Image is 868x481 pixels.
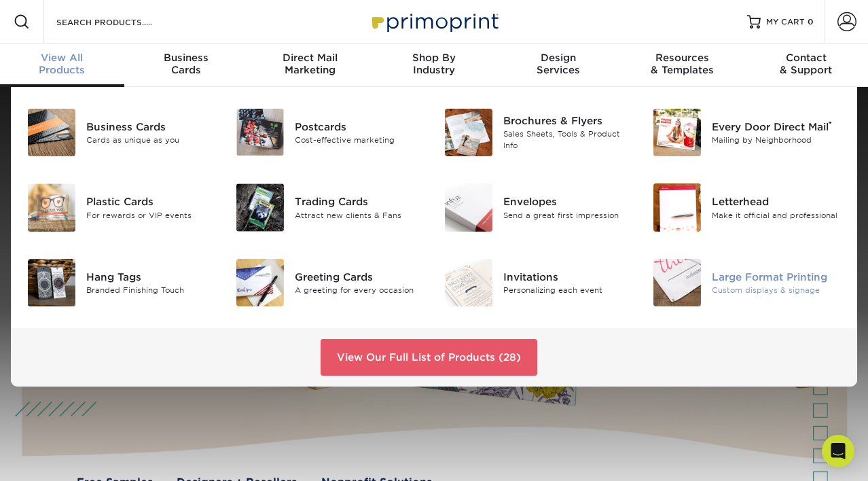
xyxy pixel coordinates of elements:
[124,43,249,87] a: BusinessCards
[321,339,537,376] a: View Our Full List of Products (28)
[503,129,632,152] div: Sales Sheets, Tools & Product Info
[28,183,75,231] img: Plastic Cards
[236,259,284,306] img: Greeting Cards
[653,103,841,162] a: Every Door Direct Mail Every Door Direct Mail® Mailing by Neighborhood
[712,135,841,146] div: Mailing by Neighborhood
[86,209,215,221] div: For rewards or VIP events
[124,52,249,76] div: Cards
[620,52,744,64] span: Resources
[503,194,632,209] div: Envelopes
[503,285,632,296] div: Personalizing each event
[620,52,744,76] div: & Templates
[653,183,701,231] img: Letterhead
[236,103,424,161] a: Postcards Postcards Cost-effective marketing
[86,285,215,296] div: Branded Finishing Touch
[766,16,805,28] span: MY CART
[744,52,868,76] div: & Support
[372,43,496,87] a: Shop ByIndustry
[366,7,502,36] img: Primoprint
[295,134,424,145] div: Cost-effective marketing
[444,178,632,236] a: Envelopes Envelopes Send a great first impression
[744,52,868,64] span: Contact
[712,209,841,221] div: Make it official and professional
[653,259,701,306] img: Large Format Printing
[86,194,215,209] div: Plastic Cards
[295,209,424,221] div: Attract new clients & Fans
[653,109,701,156] img: Every Door Direct Mail
[124,52,249,64] span: Business
[653,253,841,312] a: Large Format Printing Large Format Printing Custom displays & signage
[28,109,75,156] img: Business Cards
[248,43,372,87] a: Direct MailMarketing
[236,178,424,236] a: Trading Cards Trading Cards Attract new clients & Fans
[712,194,841,209] div: Letterhead
[503,114,632,129] div: Brochures & Flyers
[712,269,841,284] div: Large Format Printing
[295,194,424,209] div: Trading Cards
[295,285,424,296] div: A greeting for every occasion
[27,103,215,162] a: Business Cards Business Cards Cards as unique as you
[295,269,424,284] div: Greeting Cards
[503,269,632,284] div: Invitations
[744,43,868,87] a: Contact& Support
[27,253,215,312] a: Hang Tags Hang Tags Branded Finishing Touch
[55,14,187,30] input: SEARCH PRODUCTS.....
[496,43,620,87] a: DesignServices
[620,43,744,87] a: Resources& Templates
[86,135,215,146] div: Cards as unique as you
[236,253,424,312] a: Greeting Cards Greeting Cards A greeting for every occasion
[444,253,632,312] a: Invitations Invitations Personalizing each event
[236,183,284,231] img: Trading Cards
[445,183,492,231] img: Envelopes
[496,52,620,76] div: Services
[829,119,832,128] sup: ®
[503,209,632,221] div: Send a great first impression
[445,109,492,156] img: Brochures & Flyers
[248,52,372,76] div: Marketing
[86,269,215,284] div: Hang Tags
[295,119,424,134] div: Postcards
[236,109,284,156] img: Postcards
[653,178,841,236] a: Letterhead Letterhead Make it official and professional
[86,120,215,135] div: Business Cards
[248,52,372,64] span: Direct Mail
[496,52,620,64] span: Design
[372,52,496,64] span: Shop By
[712,285,841,296] div: Custom displays & signage
[28,259,75,306] img: Hang Tags
[712,120,841,135] div: Every Door Direct Mail
[808,17,814,26] span: 0
[27,178,215,236] a: Plastic Cards Plastic Cards For rewards or VIP events
[372,52,496,76] div: Industry
[822,435,854,467] div: Open Intercom Messenger
[444,103,632,162] a: Brochures & Flyers Brochures & Flyers Sales Sheets, Tools & Product Info
[445,259,492,306] img: Invitations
